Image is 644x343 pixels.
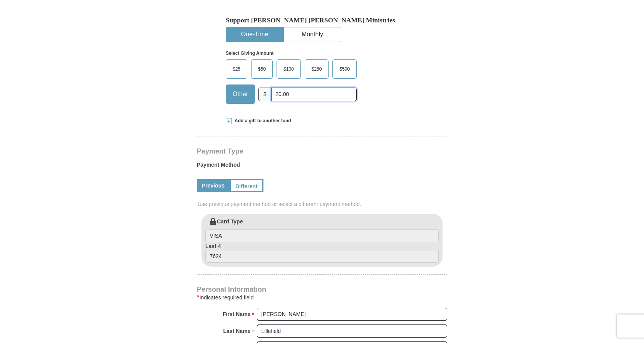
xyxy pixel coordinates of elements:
[197,286,447,292] h4: Personal Information
[198,200,448,208] span: Use previous payment method or select a different payment method.
[197,293,447,302] div: Indicates required field
[205,229,439,242] input: Card Type
[223,309,250,319] strong: First Name
[205,242,439,263] label: Last 4
[205,250,439,263] input: Last 4
[226,51,273,56] strong: Select Giving Amount
[308,63,326,75] span: $250
[254,63,270,75] span: $50
[229,88,252,100] span: Other
[197,179,230,192] a: Previous
[335,63,354,75] span: $500
[232,118,291,124] span: Add a gift to another fund
[197,161,447,172] label: Payment Method
[226,16,418,24] h5: Support [PERSON_NAME] [PERSON_NAME] Ministries
[284,27,341,42] button: Monthly
[197,148,447,154] h4: Payment Type
[230,179,263,192] a: Different
[226,27,283,42] button: One-Time
[271,88,357,101] input: Other Amount
[258,88,272,101] span: $
[229,63,244,75] span: $25
[280,63,298,75] span: $100
[205,218,439,242] label: Card Type
[223,326,251,336] strong: Last Name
